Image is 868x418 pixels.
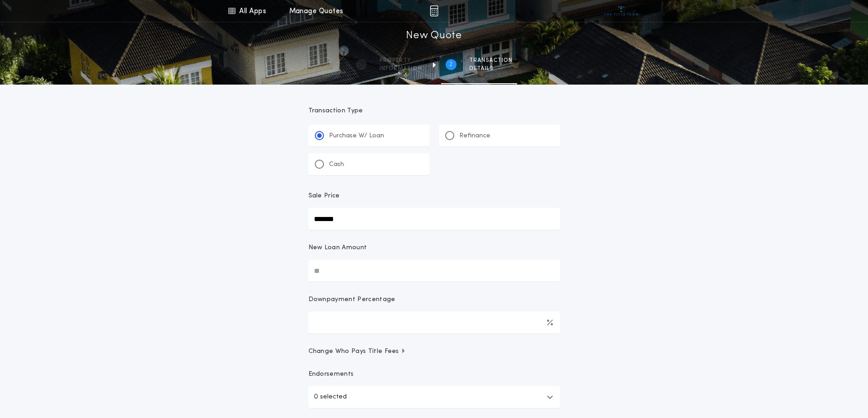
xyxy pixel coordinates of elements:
[380,57,422,64] span: Property
[308,260,560,282] input: New Loan Amount
[604,6,638,15] img: vs-icon
[329,160,344,169] p: Cash
[308,191,340,201] p: Sale Price
[308,106,560,116] p: Transaction Type
[469,57,513,64] span: Transaction
[308,347,406,356] span: Change Who Pays Title Fees
[308,295,395,304] p: Downpayment Percentage
[329,131,384,141] p: Purchase W/ Loan
[308,208,560,230] input: Sale Price
[308,312,560,333] input: Downpayment Percentage
[308,347,560,356] button: Change Who Pays Title Fees
[308,370,560,379] p: Endorsements
[430,5,438,16] img: img
[469,65,513,72] span: details
[308,386,560,408] button: 0 selected
[308,243,367,252] p: New Loan Amount
[380,65,422,72] span: information
[314,392,347,403] p: 0 selected
[406,29,462,43] h1: New Quote
[459,131,490,141] p: Refinance
[449,61,452,68] h2: 2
